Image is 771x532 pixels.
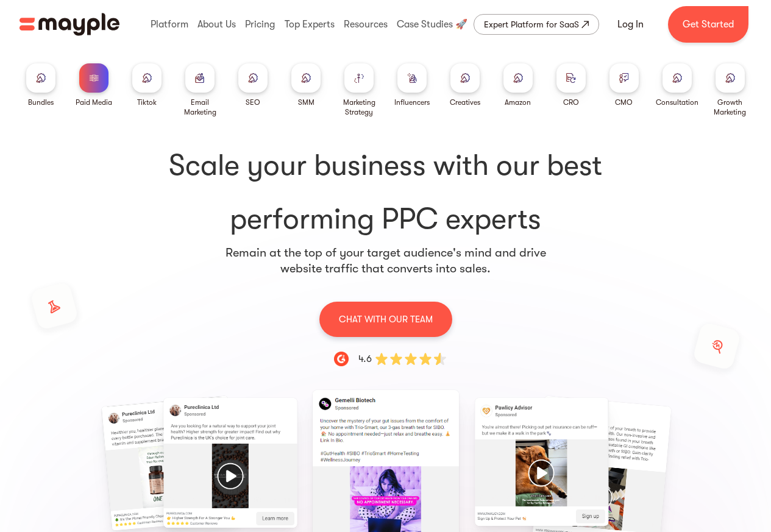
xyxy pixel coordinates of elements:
div: 3 / 15 [166,401,293,525]
div: 4.6 [358,352,372,366]
a: Log In [603,10,658,39]
a: SMM [291,63,321,107]
div: Pricing [242,5,278,44]
a: Growth Marketing [708,63,751,117]
div: Amazon [505,98,531,107]
div: Creatives [450,98,480,107]
div: Bundles [28,98,54,107]
a: home [20,13,119,36]
div: Expert Platform for SaaS [484,17,579,32]
div: Top Experts [282,5,338,44]
a: CMO [609,63,639,107]
a: Email Marketing [179,63,222,117]
div: 5 / 15 [478,401,605,523]
p: CHAT WITH OUR TEAM [339,311,433,327]
a: Expert Platform for SaaS [474,14,599,35]
div: Tiktok [137,98,157,107]
div: Marketing Strategy [338,98,381,117]
div: Influencers [394,98,430,107]
a: Creatives [450,63,480,107]
img: Mayple logo [20,13,119,36]
div: Email Marketing [179,98,222,117]
a: Paid Media [76,63,112,107]
div: SEO [246,98,260,107]
h1: performing PPC experts [34,146,737,239]
div: Growth Marketing [708,98,751,117]
a: Tiktok [132,63,162,107]
a: SEO [238,63,268,107]
div: CRO [563,98,579,107]
a: Influencers [394,63,430,107]
div: About Us [194,5,239,44]
a: Amazon [503,63,533,107]
div: Consultation [656,98,698,107]
a: Marketing Strategy [338,63,381,117]
a: Get Started [668,6,748,43]
p: Remain at the top of your target audience's mind and drive website traffic that converts into sales. [225,245,547,277]
a: Consultation [656,63,698,107]
div: Resources [341,5,391,44]
a: Bundles [26,63,55,107]
a: CHAT WITH OUR TEAM [319,301,452,337]
div: 2 / 15 [11,401,138,525]
a: CRO [556,63,586,107]
div: Paid Media [76,98,112,107]
div: SMM [298,98,314,107]
span: Scale your business with our best [34,146,737,185]
div: Platform [147,5,191,44]
div: CMO [615,98,633,107]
